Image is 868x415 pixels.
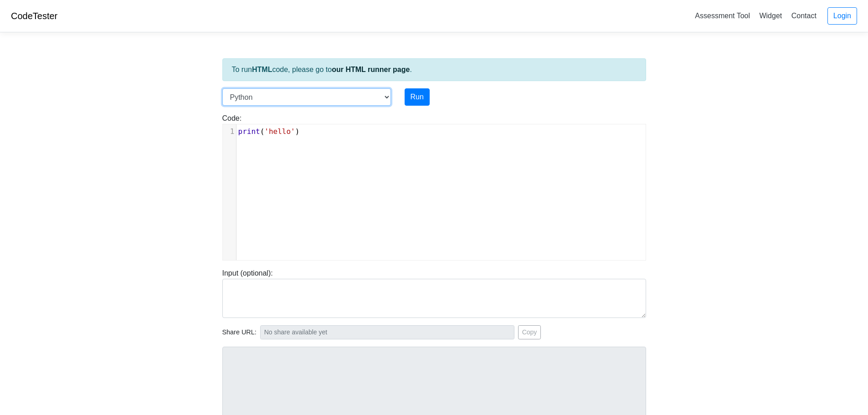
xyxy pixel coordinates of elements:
[788,8,820,23] a: Contact
[238,127,300,136] span: ( )
[332,66,410,73] a: our HTML runner page
[518,325,541,339] button: Copy
[405,88,430,106] button: Run
[11,11,57,21] a: CodeTester
[222,328,257,338] span: Share URL:
[260,325,514,339] input: No share available yet
[755,8,786,23] a: Widget
[216,113,653,261] div: Code:
[216,268,653,318] div: Input (optional):
[264,127,295,136] span: 'hello'
[827,7,857,25] a: Login
[222,58,646,81] div: To run code, please go to .
[252,66,272,73] strong: HTML
[691,8,754,23] a: Assessment Tool
[238,127,260,136] span: print
[223,126,236,137] div: 1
